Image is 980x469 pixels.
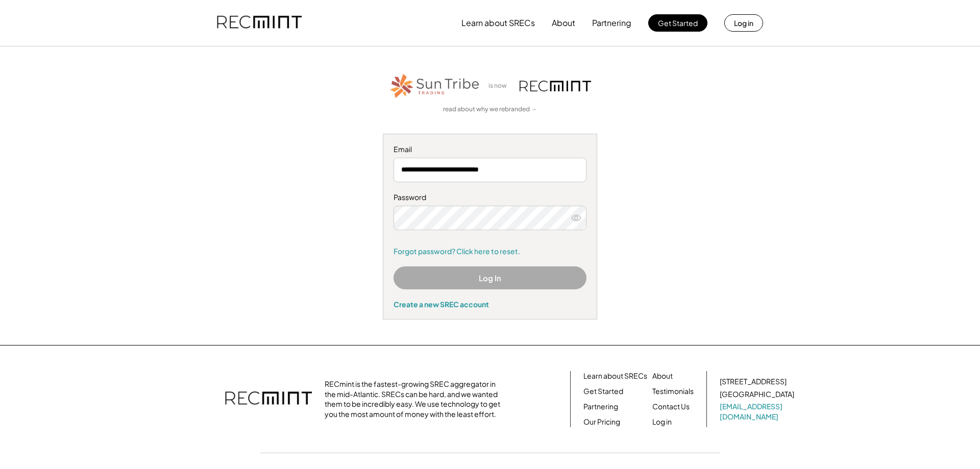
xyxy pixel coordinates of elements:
a: Our Pricing [583,417,620,427]
a: Partnering [583,402,618,412]
img: recmint-logotype%403x.png [520,81,591,91]
img: STT_Horizontal_Logo%2B-%2BColor.png [389,72,481,100]
a: Get Started [583,386,623,397]
button: About [552,13,575,33]
a: Contact Us [652,402,690,412]
img: recmint-logotype%403x.png [217,6,302,40]
a: Learn about SRECs [583,371,647,381]
a: read about why we rebranded → [443,105,537,114]
div: [STREET_ADDRESS] [720,377,787,387]
a: [EMAIL_ADDRESS][DOMAIN_NAME] [720,402,796,422]
button: Log in [724,14,763,32]
a: About [652,371,673,381]
div: [GEOGRAPHIC_DATA] [720,389,794,400]
div: RECmint is the fastest-growing SREC aggregator in the mid-Atlantic. SRECs can be hard, and we wan... [325,379,506,419]
div: is now [486,82,514,90]
div: Password [394,192,586,203]
div: Email [394,144,586,155]
a: Log in [652,417,672,427]
img: recmint-logotype%403x.png [225,381,312,417]
a: Forgot password? Click here to reset. [394,246,586,257]
button: Learn about SRECs [461,13,535,33]
button: Log In [394,266,586,289]
button: Partnering [592,13,631,33]
div: Create a new SREC account [394,300,586,309]
a: Testimonials [652,386,694,397]
button: Get Started [648,14,707,32]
